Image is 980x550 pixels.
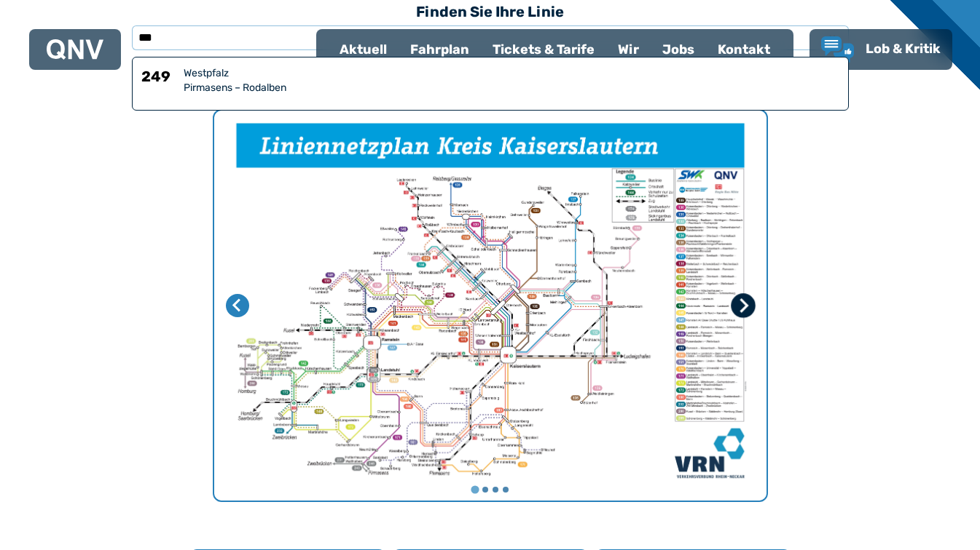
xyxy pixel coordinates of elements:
div: Westpfalz [184,66,839,81]
a: Aktuell [328,31,399,68]
div: My Favorite Images [214,111,767,501]
button: Gehe zu Seite 3 [493,487,498,493]
button: Gehe zu Seite 4 [503,487,509,493]
span: Lob & Kritik [866,41,941,57]
a: QNV Logo [47,35,103,64]
a: Jobs [651,31,706,68]
a: Lob & Kritik [821,36,941,63]
img: Netzpläne Westpfalz Seite 1 von 4 [214,111,767,501]
button: Gehe zu Seite 1 [471,486,479,494]
a: Tickets & Tarife [481,31,606,68]
button: Gehe zu Seite 2 [482,487,488,493]
ul: Wählen Sie eine Seite zum Anzeigen [214,485,767,495]
li: 1 von 4 [214,111,767,501]
img: QNV Logo [47,39,103,60]
button: Nächste Seite [731,293,756,318]
a: Wir [606,31,651,68]
button: Letzte Seite [226,294,249,317]
a: Kontakt [706,31,782,68]
a: Fahrplan [399,31,481,68]
div: Pirmasens – Rodalben [184,81,839,95]
h6: 249 [141,66,178,95]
